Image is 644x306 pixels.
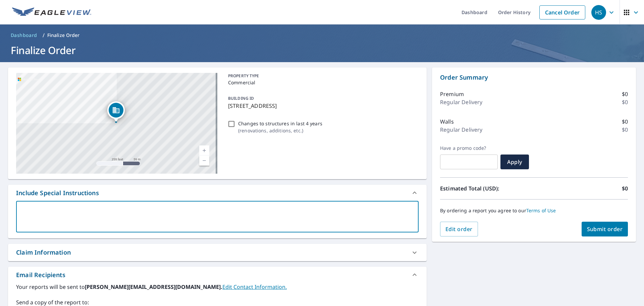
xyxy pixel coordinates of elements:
img: EV Logo [12,7,91,17]
p: By ordering a report you agree to our [440,208,628,214]
div: Claim Information [16,248,71,257]
div: Include Special Instructions [8,185,427,201]
li: / [43,31,45,39]
p: Order Summary [440,73,628,82]
p: $0 [622,126,628,134]
p: Regular Delivery [440,126,482,134]
div: HS [591,5,606,20]
p: $0 [622,184,628,192]
p: $0 [622,98,628,106]
div: Include Special Instructions [16,188,99,198]
span: Dashboard [11,32,37,39]
p: PROPERTY TYPE [228,73,416,79]
a: Dashboard [8,30,40,41]
p: Changes to structures in last 4 years [238,120,322,127]
nav: breadcrumb [8,30,636,41]
span: Edit order [445,225,473,233]
a: Current Level 17, Zoom Out [199,156,209,166]
p: Finalize Order [47,32,80,39]
p: [STREET_ADDRESS] [228,102,416,110]
h1: Finalize Order [8,43,636,57]
label: Your reports will be sent to [16,283,419,291]
p: $0 [622,118,628,126]
p: $0 [622,90,628,98]
button: Submit order [582,222,628,236]
div: Email Recipients [8,267,427,283]
button: Apply [500,155,529,169]
p: Estimated Total (USD): [440,184,534,192]
div: Email Recipients [16,270,65,279]
a: Terms of Use [526,207,556,214]
button: Edit order [440,222,478,236]
div: Dropped pin, building 1, Commercial property, 10750 Wilshire Blvd Los Angeles, CA 90024 [107,101,125,122]
p: Premium [440,90,464,98]
b: [PERSON_NAME][EMAIL_ADDRESS][DOMAIN_NAME]. [85,283,222,291]
a: EditContactInfo [222,283,287,291]
span: Submit order [587,225,623,233]
a: Cancel Order [539,5,585,19]
div: Claim Information [8,244,427,261]
a: Current Level 17, Zoom In [199,145,209,156]
p: ( renovations, additions, etc. ) [238,127,322,134]
p: BUILDING ID [228,95,254,101]
p: Walls [440,118,454,126]
p: Commercial [228,79,416,86]
span: Apply [506,158,524,166]
label: Have a promo code? [440,145,498,151]
p: Regular Delivery [440,98,482,106]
